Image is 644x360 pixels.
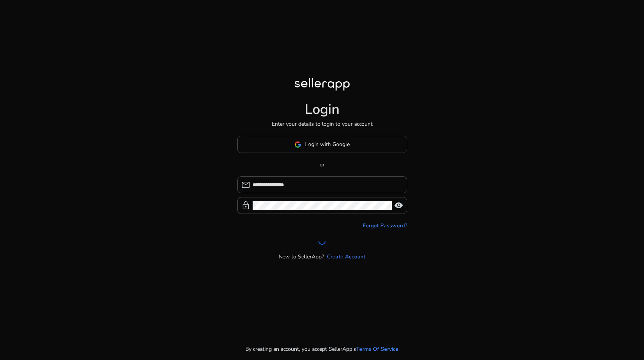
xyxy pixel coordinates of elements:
a: Create Account [327,253,365,261]
button: Login with Google [237,136,407,153]
a: Forgot Password? [363,222,407,230]
p: Enter your details to login to your account [272,120,373,128]
span: lock [241,201,250,210]
p: or [237,161,407,169]
span: visibility [394,201,403,210]
img: google-logo.svg [294,141,301,148]
span: mail [241,180,250,189]
a: Terms Of Service [356,345,399,353]
h1: Login [305,101,340,118]
p: New to SellerApp? [279,253,324,261]
span: Login with Google [305,140,350,148]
